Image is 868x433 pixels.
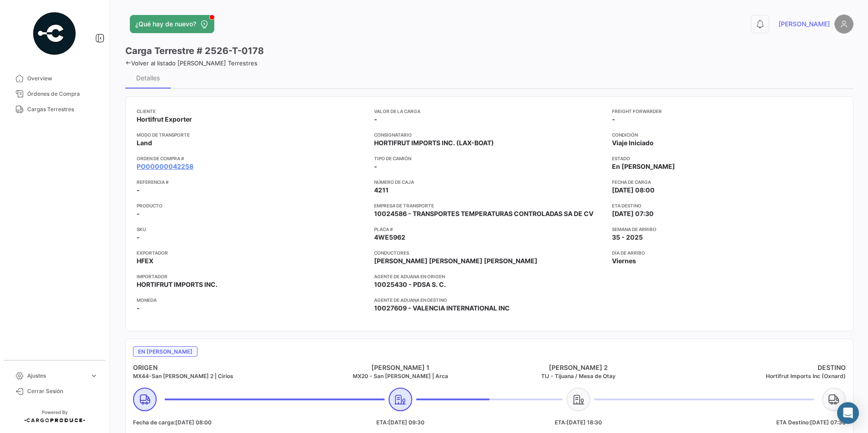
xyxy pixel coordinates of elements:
span: - [612,115,615,124]
app-card-info-title: Fecha de carga [612,178,842,186]
div: Detalles [136,74,160,82]
app-card-info-title: Importador [137,273,367,280]
app-card-info-title: Cliente [137,108,367,115]
span: 10025430 - PDSA S. C. [374,280,446,289]
app-card-info-title: SKU [137,226,367,233]
app-card-info-title: Modo de Transporte [137,131,367,138]
span: - [137,233,140,242]
span: [DATE] 09:30 [388,419,424,426]
app-card-info-title: Día de Arribo [612,249,842,256]
app-card-info-title: Semana de Arribo [612,226,842,233]
span: Land [137,138,152,148]
app-card-info-title: Referencia # [137,178,367,186]
h3: Carga Terrestre # 2526-T-0178 [125,44,264,57]
span: [DATE] 18:30 [567,419,602,426]
h5: Hortifrut Imports Inc (Oxnard) [668,372,846,380]
app-card-info-title: Producto [137,202,367,209]
span: 10024586 - TRANSPORTES TEMPERATURAS CONTROLADAS SA DE CV [374,209,593,218]
span: HORTIFRUT IMPORTS INC. [137,280,217,289]
span: Hortifrut Exporter [137,115,192,124]
span: [PERSON_NAME] [779,20,830,29]
app-card-info-title: Moneda [137,296,367,304]
h5: MX44-San [PERSON_NAME] 2 | Cirios [133,372,311,380]
app-card-info-title: Conductores [374,249,604,256]
app-card-info-title: ETA Destino [612,202,842,209]
app-card-info-title: Empresa de Transporte [374,202,604,209]
app-card-info-title: Número de Caja [374,178,604,186]
span: - [374,162,377,171]
h4: [PERSON_NAME] 2 [489,363,668,372]
a: Órdenes de Compra [7,86,102,102]
h5: MX20 - San [PERSON_NAME] | Arca [311,372,490,380]
span: expand_more [90,372,98,380]
div: Abrir Intercom Messenger [837,402,859,424]
span: HFEX [137,256,153,266]
span: 10027609 - VALENCIA INTERNATIONAL INC [374,304,510,313]
h4: [PERSON_NAME] 1 [311,363,490,372]
app-card-info-title: Orden de Compra # [137,155,367,162]
app-card-info-title: Freight Forwarder [612,108,842,115]
h5: ETA Destino: [668,418,846,427]
span: En [PERSON_NAME] [612,162,675,171]
span: Cerrar Sesión [27,387,98,395]
app-card-info-title: Agente de Aduana en Origen [374,273,604,280]
a: PO00000042258 [137,162,193,171]
a: Volver al listado [PERSON_NAME] Terrestres [125,59,257,67]
span: En [PERSON_NAME] [133,346,197,357]
app-card-info-title: Agente de Aduana en Destino [374,296,604,304]
h5: Fecha de carga: [133,418,311,427]
span: Cargas Terrestres [27,105,98,113]
h4: DESTINO [668,363,846,372]
app-card-info-title: Placa # [374,226,604,233]
span: Ajustes [27,372,86,380]
span: [PERSON_NAME] [PERSON_NAME] [PERSON_NAME] [374,256,538,266]
span: [DATE] 07:30 [810,419,846,426]
h5: TIJ - Tijuana / Mesa de Otay [489,372,668,380]
img: placeholder-user.png [834,15,853,34]
a: Cargas Terrestres [7,102,102,117]
img: powered-by.png [32,11,77,56]
app-card-info-title: Exportador [137,249,367,256]
h5: ETA: [311,418,490,427]
span: Overview [27,74,98,83]
span: Órdenes de Compra [27,90,98,98]
h4: ORIGEN [133,363,311,372]
span: - [374,115,377,124]
span: [DATE] 07:30 [612,209,654,218]
app-card-info-title: Consignatario [374,131,604,138]
app-card-info-title: Valor de la Carga [374,108,604,115]
span: Viaje Iniciado [612,138,654,148]
a: Overview [7,71,102,86]
span: 35 - 2025 [612,233,643,242]
span: - [137,209,140,218]
span: - [137,304,140,313]
span: 4WE5962 [374,233,405,242]
span: HORTIFRUT IMPORTS INC. (LAX-BOAT) [374,138,494,148]
app-card-info-title: Tipo de Camión [374,155,604,162]
span: [DATE] 08:00 [175,419,212,426]
app-card-info-title: Condición [612,131,842,138]
app-card-info-title: Estado [612,155,842,162]
span: ¿Qué hay de nuevo? [135,20,196,29]
h5: ETA: [489,418,668,427]
span: 4211 [374,186,389,195]
button: ¿Qué hay de nuevo? [130,15,214,33]
span: Viernes [612,256,636,266]
span: [DATE] 08:00 [612,186,655,195]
